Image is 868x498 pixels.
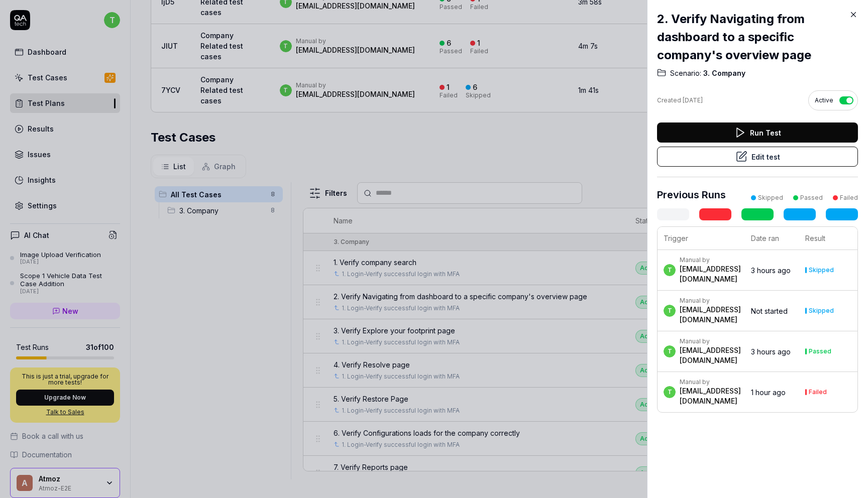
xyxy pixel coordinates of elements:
[745,291,799,331] td: Not started
[680,256,741,264] div: Manual by
[758,193,783,202] div: Skipped
[664,305,676,317] span: t
[800,193,823,202] div: Passed
[799,227,857,250] th: Result
[657,122,858,143] button: Run Test
[670,68,701,78] span: Scenario:
[657,96,703,105] div: Created
[683,96,703,104] time: [DATE]
[745,227,799,250] th: Date ran
[751,347,791,356] time: 3 hours ago
[680,337,741,345] div: Manual by
[680,297,741,305] div: Manual by
[701,68,745,78] span: 3. Company
[680,264,741,284] div: [EMAIL_ADDRESS][DOMAIN_NAME]
[664,345,676,357] span: t
[815,96,833,105] span: Active
[751,266,791,275] time: 3 hours ago
[657,147,858,167] button: Edit test
[664,264,676,276] span: t
[809,267,834,273] div: Skipped
[657,187,726,202] h3: Previous Runs
[751,388,786,397] time: 1 hour ago
[680,345,741,365] div: [EMAIL_ADDRESS][DOMAIN_NAME]
[809,389,827,395] div: Failed
[680,305,741,325] div: [EMAIL_ADDRESS][DOMAIN_NAME]
[664,386,676,398] span: t
[809,308,834,314] div: Skipped
[840,193,858,202] div: Failed
[680,386,741,406] div: [EMAIL_ADDRESS][DOMAIN_NAME]
[680,378,741,386] div: Manual by
[809,348,831,354] div: Passed
[658,227,745,250] th: Trigger
[657,10,858,64] h2: 2. Verify Navigating from dashboard to a specific company's overview page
